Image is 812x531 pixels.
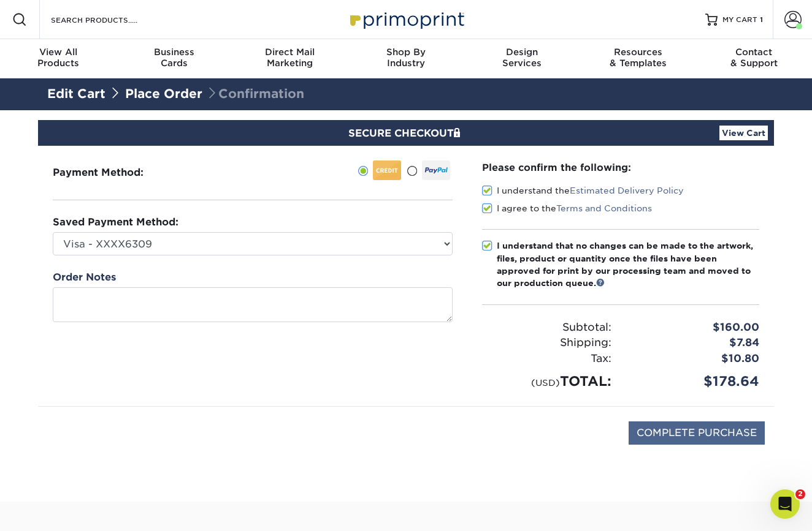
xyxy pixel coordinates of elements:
[482,184,684,197] label: I understand the
[556,203,652,213] a: Terms and Conditions
[473,371,621,391] div: TOTAL:
[348,127,464,139] span: SECURE CHECKOUT
[464,47,580,69] div: Services
[464,47,580,58] span: Design
[570,186,684,195] a: Estimated Delivery Policy
[53,215,178,230] label: Saved Payment Method:
[116,47,232,69] div: Cards
[473,320,621,336] div: Subtotal:
[47,421,109,458] img: DigiCert Secured Site Seal
[580,47,696,58] span: Resources
[795,489,805,499] span: 2
[232,47,348,58] span: Direct Mail
[348,47,464,58] span: Shop By
[719,126,768,140] a: View Cart
[345,6,467,32] img: Primoprint
[348,47,464,69] div: Industry
[232,47,348,69] div: Marketing
[580,39,696,78] a: Resources& Templates
[206,86,304,101] span: Confirmation
[116,47,232,58] span: Business
[497,239,759,290] div: I understand that no changes can be made to the artwork, files, product or quantity once the file...
[53,167,174,178] h3: Payment Method:
[473,335,621,351] div: Shipping:
[696,47,812,69] div: & Support
[482,202,652,214] label: I agree to the
[53,270,116,285] label: Order Notes
[580,47,696,69] div: & Templates
[770,489,800,519] iframe: Intercom live chat
[47,86,105,101] a: Edit Cart
[531,377,560,388] small: (USD)
[232,39,348,78] a: Direct MailMarketing
[621,371,768,391] div: $178.64
[760,15,763,24] span: 1
[621,320,768,336] div: $160.00
[50,12,169,27] input: SEARCH PRODUCTS.....
[722,15,757,25] span: MY CART
[348,39,464,78] a: Shop ByIndustry
[125,86,202,101] a: Place Order
[621,335,768,351] div: $7.84
[696,39,812,78] a: Contact& Support
[629,421,765,445] input: COMPLETE PURCHASE
[482,160,759,175] div: Please confirm the following:
[464,39,580,78] a: DesignServices
[696,47,812,58] span: Contact
[473,351,621,367] div: Tax:
[116,39,232,78] a: BusinessCards
[621,351,768,367] div: $10.80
